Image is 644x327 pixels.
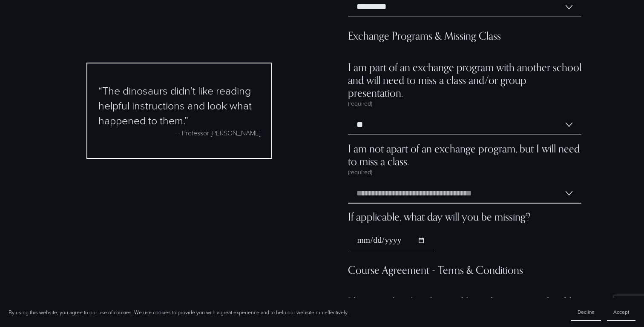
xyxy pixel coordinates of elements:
button: Decline [571,304,601,321]
figcaption: — Professor [PERSON_NAME] [98,128,260,138]
span: I am not apart of an exchange program, but I will need to miss a class. [348,142,581,168]
span: Accept [613,308,629,316]
span: “ [98,83,102,98]
p: By using this website, you agree to our use of cookies. We use cookies to provide you with a grea... [9,309,348,316]
div: Course Agreement - Terms & Conditions [348,264,581,283]
span: (required) [348,99,372,108]
span: ” [184,113,188,128]
span: If applicable, what day will you be missing? [348,210,531,223]
div: Exchange Programs & Missing Class [348,29,581,49]
select: I am not apart of an exchange program, but I will need to miss a class. [348,183,581,204]
select: I am part of an exchange program with another school and will need to miss a class and/or group p... [348,115,581,135]
button: Accept [607,304,635,321]
span: Decline [578,308,595,316]
blockquote: The dinosaurs didn’t like reading helpful instructions and look what happened to them. [98,83,260,128]
span: (required) [348,168,372,176]
span: I am part of an exchange program with another school and will need to miss a class and/or group p... [348,61,581,99]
